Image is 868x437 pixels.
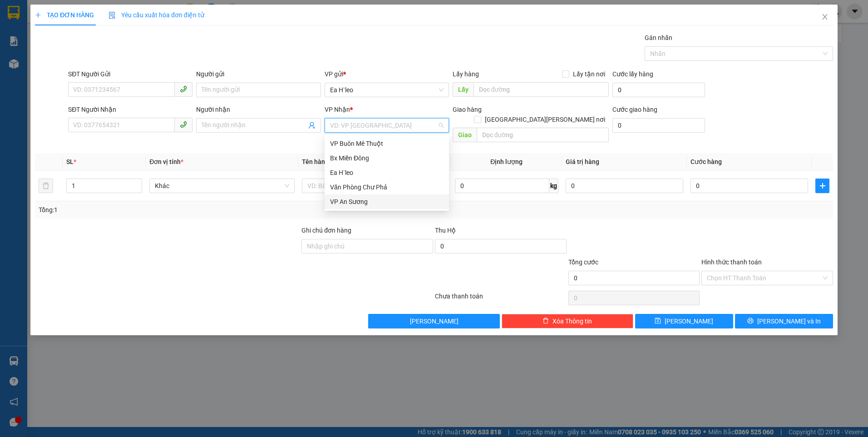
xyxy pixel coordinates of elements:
div: VP An Sương [325,194,449,209]
span: [PERSON_NAME] và In [757,316,821,326]
span: kg [549,179,558,193]
span: Xóa Thông tin [552,316,592,326]
label: Ghi chú đơn hàng [301,227,351,234]
img: icon [108,12,116,19]
span: Cước hàng [690,158,722,165]
span: Lấy hàng [453,70,479,78]
label: Cước giao hàng [612,106,657,113]
span: SL [66,158,74,165]
span: save [655,318,661,325]
input: Dọc đường [473,82,609,97]
span: Ea H`leo [330,83,444,97]
input: Dọc đường [477,128,609,142]
span: TẠO ĐƠN HÀNG [35,11,94,19]
button: delete [39,179,53,193]
button: Close [812,5,838,30]
span: Định lượng [490,158,523,165]
div: Tổng: 1 [39,205,335,215]
span: Tổng cước [568,258,598,266]
span: Thu Hộ [435,227,456,234]
div: Bx Miền Đông [330,153,444,163]
div: VP Buôn Mê Thuột [330,139,444,149]
span: [PERSON_NAME] [665,316,713,326]
button: printer[PERSON_NAME] và In [735,314,833,328]
div: SĐT Người Nhận [68,104,192,114]
button: save[PERSON_NAME] [635,314,733,328]
div: VP Buôn Mê Thuột [325,136,449,151]
div: Ea H`leo [325,165,449,180]
button: plus [815,179,829,193]
span: printer [747,318,754,325]
span: Lấy [453,82,473,97]
span: plus [816,182,829,189]
label: Cước lấy hàng [612,70,653,78]
div: Người nhận [196,104,321,114]
div: Người gửi [196,69,321,79]
div: VP An Sương [330,197,444,207]
span: VP Nhận [325,106,350,113]
div: VP gửi [325,69,449,79]
label: Gán nhãn [645,34,672,41]
span: Khác [155,179,289,193]
span: phone [180,85,187,93]
input: Ghi chú đơn hàng [301,239,433,253]
span: delete [542,318,549,325]
input: 0 [566,179,683,193]
button: deleteXóa Thông tin [502,314,633,328]
span: Đơn vị tính [149,158,183,165]
span: Tên hàng [302,158,329,165]
input: VD: Bàn, Ghế [302,179,447,193]
span: [GEOGRAPHIC_DATA][PERSON_NAME] nơi [481,114,609,124]
div: SĐT Người Gửi [68,69,192,79]
span: Yêu cầu xuất hóa đơn điện tử [108,11,204,19]
span: Giao hàng [453,106,482,113]
span: close [821,13,829,20]
span: [PERSON_NAME] [410,316,459,326]
span: plus [35,12,41,18]
span: Lấy tận nơi [569,69,609,79]
div: Văn Phòng Chư Phả [325,180,449,194]
span: user-add [308,122,316,129]
span: phone [180,121,187,128]
div: Ea H`leo [330,168,444,178]
span: Giao [453,128,477,142]
span: Giá trị hàng [566,158,599,165]
input: Cước giao hàng [612,118,705,133]
div: Bx Miền Đông [325,151,449,165]
div: Văn Phòng Chư Phả [330,182,444,192]
div: Chưa thanh toán [434,291,567,307]
input: Cước lấy hàng [612,83,705,97]
label: Hình thức thanh toán [701,258,762,266]
button: [PERSON_NAME] [368,314,500,328]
